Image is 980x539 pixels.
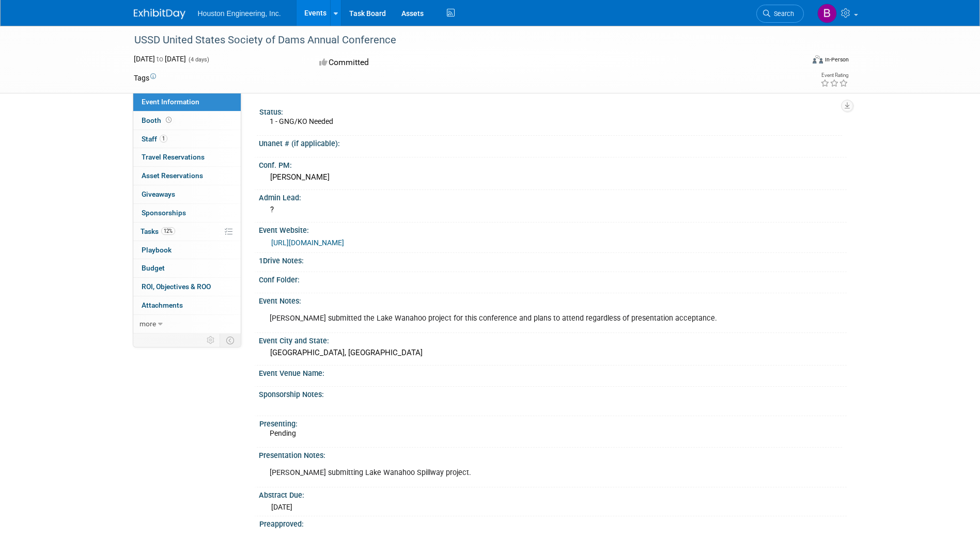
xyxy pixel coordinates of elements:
[270,429,296,437] span: Pending
[133,296,241,314] a: Attachments
[262,463,732,483] div: [PERSON_NAME] submitting Lake Wanahoo Spillway project.
[271,503,292,511] span: [DATE]
[160,135,167,142] span: 1
[142,171,203,180] span: Asset Reservations
[142,209,186,217] span: Sponsorships
[133,185,241,203] a: Giveaways
[142,246,172,254] span: Playbook
[259,448,847,461] div: Presentation Notes:
[259,190,847,203] div: Admin Lead:
[756,5,804,23] a: Search
[259,104,842,117] div: Status:
[155,55,165,63] span: to
[259,366,847,378] div: Event Venue Name:
[131,31,788,50] div: USSD United States Society of Dams Annual Conference
[259,333,847,346] div: Event City and State:
[133,112,241,130] a: Booth
[259,416,842,429] div: Presenting:
[133,204,241,222] a: Sponsorships
[133,167,241,185] a: Asset Reservations
[259,516,842,529] div: Preapproved:
[139,320,156,328] span: more
[134,55,186,63] span: [DATE] [DATE]
[259,487,847,500] div: Abstract Due:
[259,157,847,170] div: Conf. PM:
[267,169,839,185] div: [PERSON_NAME]
[188,56,209,63] span: (4 days)
[141,227,175,235] span: Tasks
[271,239,344,247] a: [URL][DOMAIN_NAME]
[202,334,220,347] td: Personalize Event Tab Strip
[220,334,241,347] td: Toggle Event Tabs
[133,259,241,277] a: Budget
[133,223,241,241] a: Tasks12%
[142,190,175,198] span: Giveaways
[259,293,847,306] div: Event Notes:
[316,54,545,72] div: Committed
[161,227,175,235] span: 12%
[267,202,839,218] div: ?
[142,98,199,106] span: Event Information
[813,55,823,64] img: Format-Inperson.png
[142,135,167,143] span: Staff
[820,73,848,78] div: Event Rating
[198,9,281,18] span: Houston Engineering, Inc.
[133,241,241,259] a: Playbook
[259,136,847,149] div: Unanet # (if applicable):
[133,148,241,166] a: Travel Reservations
[817,4,837,23] img: Bonnie Marsaa
[164,116,174,124] span: Booth not reserved yet
[134,73,156,83] td: Tags
[262,308,732,329] div: [PERSON_NAME] submitted the Lake Wanahoo project for this conference and plans to attend regardle...
[770,10,794,18] span: Search
[133,130,241,148] a: Staff1
[142,301,183,309] span: Attachments
[133,315,241,333] a: more
[133,278,241,296] a: ROI, Objectives & ROO
[142,264,165,272] span: Budget
[825,56,849,64] div: In-Person
[259,272,847,285] div: Conf Folder:
[743,54,849,69] div: Event Format
[259,387,847,400] div: Sponsorship Notes:
[142,153,205,161] span: Travel Reservations
[142,282,211,291] span: ROI, Objectives & ROO
[267,345,839,361] div: [GEOGRAPHIC_DATA], [GEOGRAPHIC_DATA]
[270,117,333,125] span: 1 - GNG/KO Needed
[142,116,174,124] span: Booth
[134,9,185,19] img: ExhibitDay
[259,253,847,266] div: 1Drive Notes:
[259,223,847,235] div: Event Website:
[133,93,241,111] a: Event Information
